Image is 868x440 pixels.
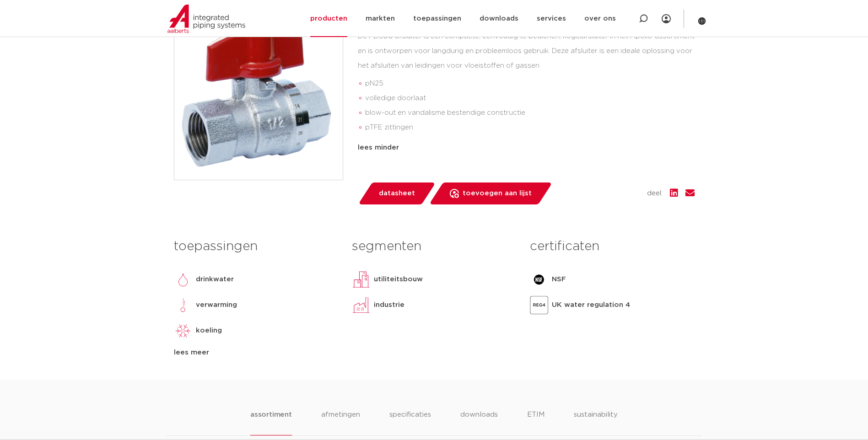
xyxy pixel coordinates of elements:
[196,325,222,336] p: koeling
[174,347,338,358] div: lees meer
[530,296,548,314] img: UK water regulation 4
[552,274,566,285] p: NSF
[527,409,545,435] li: ETIM
[250,409,292,435] li: assortiment
[379,186,415,201] span: datasheet
[352,270,370,289] img: utiliteitsbouw
[530,270,548,289] img: NSF
[174,270,192,289] img: drinkwater
[352,296,370,314] img: industrie
[463,186,532,201] span: toevoegen aan lijst
[365,91,695,106] li: volledige doorlaat
[174,237,338,256] h3: toepassingen
[196,274,234,285] p: drinkwater
[647,188,663,199] span: deel:
[174,322,192,340] img: koeling
[365,76,695,91] li: pN25
[174,296,192,314] img: verwarming
[321,409,360,435] li: afmetingen
[365,120,695,135] li: pTFE zittingen
[460,409,498,435] li: downloads
[365,106,695,120] li: blow-out en vandalisme bestendige constructie
[196,300,237,311] p: verwarming
[389,409,431,435] li: specificaties
[374,274,423,285] p: utiliteitsbouw
[358,182,436,204] a: datasheet
[352,237,516,256] h3: segmenten
[174,11,343,180] img: Product Image for Apollo kogelafsluiter met T-hendel (2 x binnendraad)
[574,409,618,435] li: sustainability
[358,29,695,139] div: De PB500 afsluiter is een compacte, eenvoudig te bedienen, kogelafsluiter in het Apollo-assortime...
[358,142,695,153] div: lees minder
[530,237,694,256] h3: certificaten
[552,300,630,311] p: UK water regulation 4
[374,300,404,311] p: industrie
